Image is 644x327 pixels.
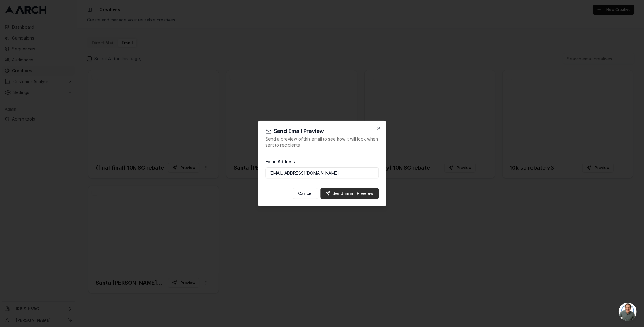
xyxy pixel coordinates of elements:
p: Send a preview of this email to see how it will look when sent to recipients. [265,136,379,148]
div: Send Email Preview [325,190,374,196]
button: Cancel [293,188,318,199]
input: Enter email address to receive preview [265,167,379,178]
h2: Send Email Preview [265,128,379,134]
label: Email Address [265,159,295,164]
button: Send Email Preview [320,188,379,199]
